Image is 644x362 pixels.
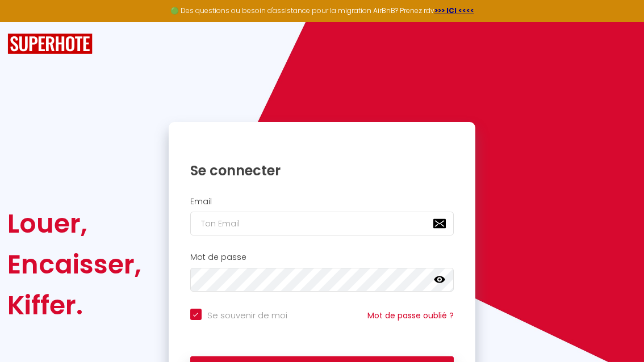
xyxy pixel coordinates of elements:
[434,6,474,15] a: >>> ICI <<<<
[7,285,141,326] div: Kiffer.
[190,162,454,179] h1: Se connecter
[190,212,454,235] input: Ton Email
[367,310,454,321] a: Mot de passe oublié ?
[7,33,93,54] img: SuperHote logo
[190,197,454,207] h2: Email
[7,244,141,285] div: Encaisser,
[190,252,454,262] h2: Mot de passe
[7,203,141,244] div: Louer,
